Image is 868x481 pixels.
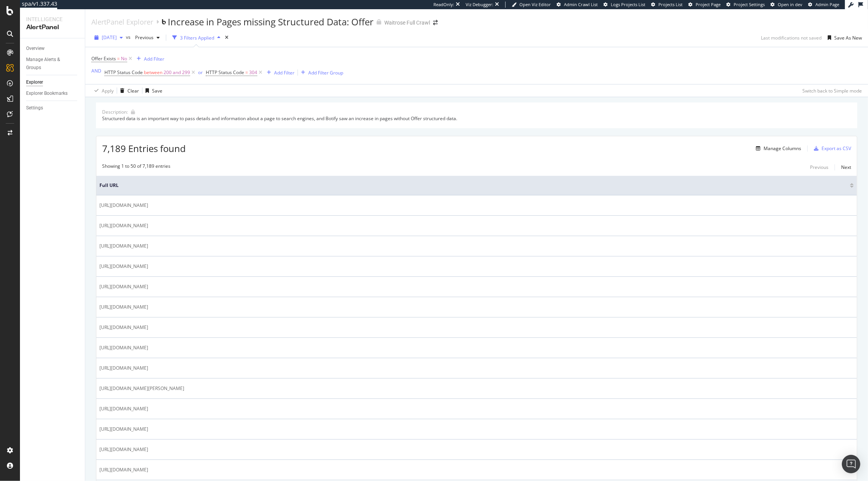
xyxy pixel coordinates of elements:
div: Showing 1 to 50 of 7,189 entries [102,163,170,172]
span: Logs Projects List [611,2,645,7]
div: Export as CSV [822,145,851,152]
a: Open in dev [770,2,802,8]
a: AlertPanel Explorer [91,18,153,26]
span: [URL][DOMAIN_NAME] [99,466,148,474]
span: [URL][DOMAIN_NAME] [99,364,148,372]
button: AND [91,67,101,74]
a: Logs Projects List [603,2,645,8]
span: Open Viz Editor [519,2,551,7]
button: Save As New [825,31,862,44]
button: Apply [91,84,114,97]
div: Description: [102,109,128,115]
span: [URL][DOMAIN_NAME] [99,425,148,433]
button: Save [142,84,162,97]
span: 2025 Sep. 25th [102,34,117,41]
a: Open Viz Editor [512,2,551,8]
a: Explorer Bookmarks [26,89,79,98]
div: 3 Filters Applied [180,35,214,41]
div: ReadOnly: [433,2,454,8]
span: Admin Crawl List [564,2,598,7]
span: Admin Page [815,2,839,7]
button: Clear [117,84,139,97]
span: 200 and 299 [164,67,190,78]
span: Full URL [99,182,848,189]
button: 3 Filters Applied [169,31,223,44]
div: times [223,34,230,41]
span: [URL][DOMAIN_NAME] [99,202,148,209]
a: Project Page [688,2,721,8]
div: Explorer Bookmarks [26,89,68,98]
span: 7,189 Entries found [102,142,186,155]
div: Previous [810,164,828,170]
span: [URL][DOMAIN_NAME][PERSON_NAME] [99,385,184,392]
span: = [245,69,248,76]
div: Switch back to Simple mode [802,88,862,94]
div: Next [841,164,851,170]
div: Last modifications not saved [761,35,822,41]
span: Project Settings [734,2,765,7]
button: Add Filter [264,68,294,77]
a: Projects List [651,2,683,8]
div: Add Filter [144,56,164,62]
span: [URL][DOMAIN_NAME] [99,324,148,331]
span: Open in dev [778,2,802,7]
div: Manage Alerts & Groups [26,56,72,72]
span: between [144,69,162,76]
a: Admin Page [808,2,839,8]
span: HTTP Status Code [104,69,143,76]
div: Structured data is an important way to pass details and information about a page to search engine... [102,115,851,122]
span: [URL][DOMAIN_NAME] [99,242,148,250]
div: AlertPanel [26,23,79,32]
button: Next [841,163,851,172]
span: Projects List [658,2,683,7]
button: Previous [810,163,828,172]
div: Explorer [26,78,43,86]
div: Save [152,88,162,94]
span: [URL][DOMAIN_NAME] [99,344,148,352]
a: Explorer [26,78,79,86]
div: Apply [102,88,114,94]
a: Settings [26,104,79,112]
div: Viz Debugger: [466,2,493,8]
span: 304 [249,67,257,78]
div: Save As New [834,35,862,41]
span: Previous [132,34,154,41]
a: Admin Crawl List [557,2,598,8]
div: Manage Columns [764,145,801,152]
div: or [198,69,203,76]
span: [URL][DOMAIN_NAME] [99,222,148,230]
span: HTTP Status Code [206,69,244,76]
button: Manage Columns [753,144,801,153]
button: Add Filter Group [298,68,343,77]
span: = [117,55,120,62]
a: Overview [26,45,79,53]
span: [URL][DOMAIN_NAME] [99,263,148,270]
span: [URL][DOMAIN_NAME] [99,283,148,291]
div: Open Intercom Messenger [842,455,860,473]
span: [URL][DOMAIN_NAME] [99,405,148,413]
span: [URL][DOMAIN_NAME] [99,303,148,311]
div: Waitrose Full Crawl [384,19,430,26]
div: arrow-right-arrow-left [433,20,438,25]
div: Overview [26,45,45,53]
button: [DATE] [91,31,126,44]
span: vs [126,34,132,40]
div: Intelligence [26,15,79,23]
button: or [198,69,203,76]
span: Offer Exists [91,55,116,62]
a: Project Settings [726,2,765,8]
span: No [121,53,127,64]
a: Manage Alerts & Groups [26,56,79,72]
div: Settings [26,104,43,112]
span: Project Page [696,2,721,7]
button: Export as CSV [811,142,851,155]
div: Increase in Pages missing Structured Data: Offer [168,15,374,28]
div: Add Filter Group [308,69,343,76]
button: Switch back to Simple mode [799,84,862,97]
button: Add Filter [134,54,164,63]
div: Clear [127,88,139,94]
span: [URL][DOMAIN_NAME] [99,446,148,453]
div: Add Filter [274,69,294,76]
